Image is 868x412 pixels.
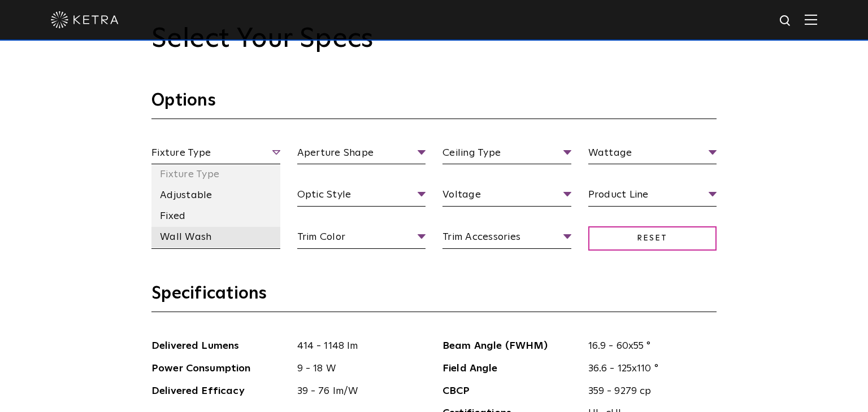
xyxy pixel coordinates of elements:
[588,145,717,165] span: Wattage
[580,383,717,400] span: 359 - 9279 cp
[442,145,571,165] span: Ceiling Type
[297,187,426,207] span: Optic Style
[779,14,793,28] img: search icon
[151,227,280,248] li: Wall Wash
[151,206,280,227] li: Fixed
[588,226,717,251] span: Reset
[442,383,580,400] span: CBCP
[297,229,426,249] span: Trim Color
[289,361,426,377] span: 9 - 18 W
[442,338,580,354] span: Beam Angle (FWHM)
[289,338,426,354] span: 414 - 1148 lm
[151,185,280,206] li: Adjustable
[442,361,580,377] span: Field Angle
[442,187,571,207] span: Voltage
[51,11,119,28] img: ketra-logo-2019-white
[580,361,717,377] span: 36.6 - 125x110 °
[151,361,289,377] span: Power Consumption
[588,187,717,207] span: Product Line
[151,90,717,119] h3: Options
[805,14,817,25] img: Hamburger%20Nav.svg
[151,164,280,185] li: Fixture Type
[151,283,717,312] h3: Specifications
[580,338,717,354] span: 16.9 - 60x55 °
[151,383,289,400] span: Delivered Efficacy
[289,383,426,400] span: 39 - 76 lm/W
[151,145,280,165] span: Fixture Type
[297,145,426,165] span: Aperture Shape
[151,338,289,354] span: Delivered Lumens
[442,229,571,249] span: Trim Accessories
